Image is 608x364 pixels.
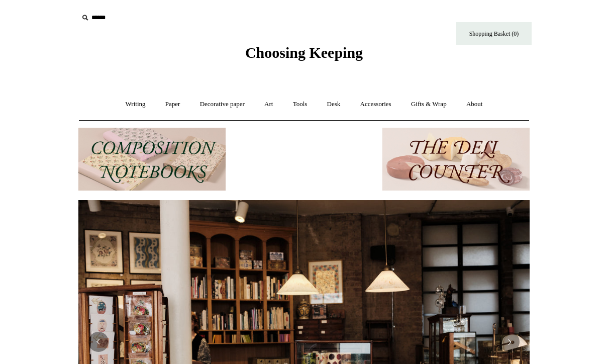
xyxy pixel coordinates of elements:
[457,91,492,118] a: About
[456,22,532,45] a: Shopping Basket (0)
[255,91,282,118] a: Art
[191,91,254,118] a: Decorative paper
[351,91,400,118] a: Accessories
[499,332,520,352] button: Next
[117,91,155,118] a: Writing
[284,91,317,118] a: Tools
[318,91,350,118] a: Desk
[402,91,456,118] a: Gifts & Wrap
[78,128,226,191] img: 202302 Composition ledgers.jpg__PID:69722ee6-fa44-49dd-a067-31375e5d54ec
[230,128,377,191] img: New.jpg__PID:f73bdf93-380a-4a35-bcfe-7823039498e1
[245,44,363,61] span: Choosing Keeping
[382,128,530,191] img: The Deli Counter
[156,91,189,118] a: Paper
[245,52,363,59] a: Choosing Keeping
[88,332,109,352] button: Previous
